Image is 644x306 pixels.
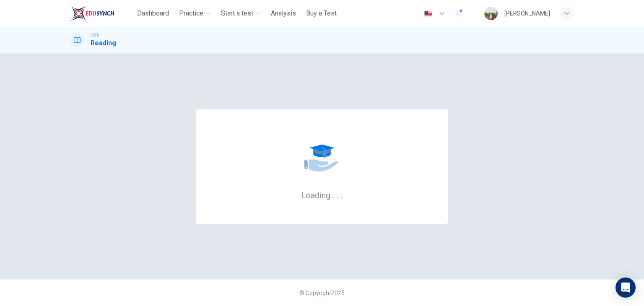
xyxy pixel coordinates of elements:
span: © Copyright 2025 [299,290,345,296]
img: en [423,10,434,17]
h6: Loading [301,189,343,200]
button: Practice [176,6,214,21]
h6: . [332,187,335,201]
h1: Reading [91,38,116,48]
span: Dashboard [137,8,169,18]
span: CEFR [91,32,99,38]
span: Analysis [271,8,296,18]
h6: . [336,187,339,201]
div: [PERSON_NAME] [504,8,550,18]
img: Profile picture [484,7,498,20]
button: Dashboard [134,6,172,21]
span: Practice [179,8,203,18]
a: ELTC logo [70,5,134,22]
button: Buy a Test [303,6,340,21]
span: Buy a Test [306,8,337,18]
h6: . [340,187,343,201]
span: Start a test [221,8,253,18]
img: ELTC logo [70,5,114,22]
button: Start a test [218,6,264,21]
div: Open Intercom Messenger [615,277,636,298]
button: Analysis [267,6,299,21]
